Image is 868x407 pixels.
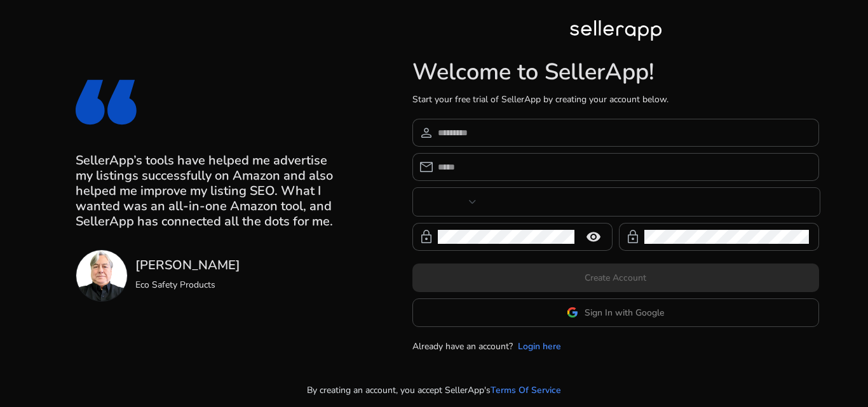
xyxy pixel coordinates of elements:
p: Already have an account? [412,340,513,353]
a: Terms Of Service [491,384,561,397]
mat-icon: remove_red_eye [578,229,609,244]
h3: SellerApp’s tools have helped me advertise my listings successfully on Amazon and also helped me ... [76,153,347,229]
p: Eco Safety Products [135,278,240,291]
span: lock [419,229,434,244]
h3: [PERSON_NAME] [135,258,240,273]
span: person [419,125,434,140]
h1: Welcome to SellerApp! [412,58,819,86]
a: Login here [518,340,561,353]
p: Start your free trial of SellerApp by creating your account below. [412,93,819,106]
span: email [419,159,434,175]
span: lock [625,229,641,244]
